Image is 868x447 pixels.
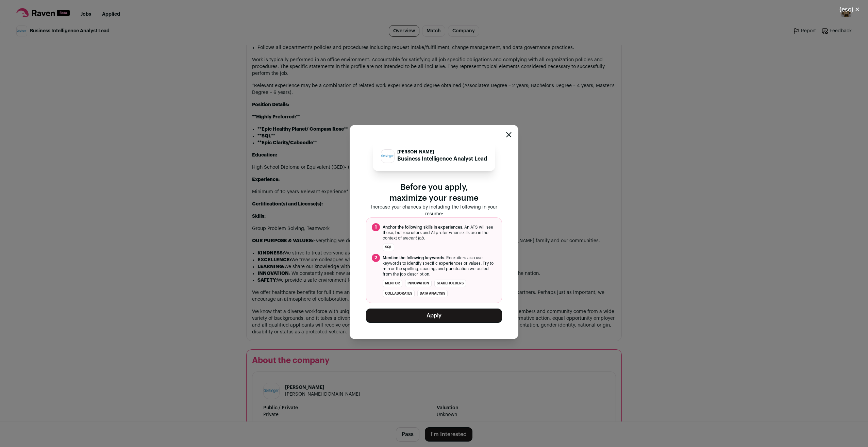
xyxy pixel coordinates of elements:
span: . An ATS will see these, but recruiters and AI prefer when skills are in the context of a [383,225,496,241]
i: recent job. [405,236,425,240]
li: innovation [405,280,432,287]
p: [PERSON_NAME] [397,149,487,155]
span: . Recruiters also use keywords to identify specific experiences or values. Try to mirror the spel... [383,255,496,277]
img: f84f9cc80d189abb021d18e66e24cd923873b567a58ed543e6424d6a0cbfea0a.jpg [381,153,394,160]
li: data analysis [417,290,448,297]
p: Business Intelligence Analyst Lead [397,155,487,163]
span: 1 [372,223,380,231]
p: Before you apply, maximize your resume [366,182,502,204]
li: mentor [383,280,402,287]
span: Anchor the following skills in experiences [383,225,462,229]
span: Mention the following keywords [383,256,444,260]
button: Close modal [831,2,868,17]
p: Increase your chances by including the following in your resume: [366,204,502,217]
span: 2 [372,254,380,262]
button: Close modal [506,132,512,137]
li: SQL [383,244,394,251]
li: collaborates [383,290,415,297]
li: stakeholders [434,280,466,287]
button: Apply [366,309,502,323]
